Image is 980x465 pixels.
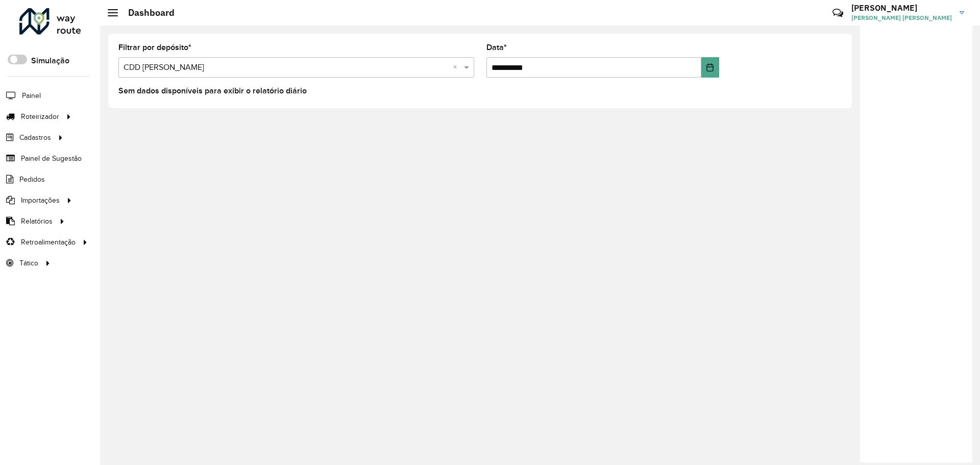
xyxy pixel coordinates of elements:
span: Roteirizador [21,111,59,122]
button: Choose Date [701,57,719,78]
span: Retroalimentação [21,237,76,248]
span: Importações [21,195,60,206]
span: Painel [22,90,41,101]
span: Cadastros [19,132,51,143]
span: [PERSON_NAME] [PERSON_NAME] [851,13,952,22]
h3: [PERSON_NAME] [851,3,952,13]
span: Clear all [453,61,461,74]
label: Data [486,41,507,54]
span: Painel de Sugestão [21,153,82,164]
a: Contato Rápido [827,2,849,24]
label: Filtrar por depósito [118,41,191,54]
label: Sem dados disponíveis para exibir o relatório diário [118,85,307,97]
span: Pedidos [19,174,45,185]
span: Relatórios [21,216,53,227]
h2: Dashboard [118,7,175,18]
span: Tático [19,258,38,268]
label: Simulação [31,55,69,67]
